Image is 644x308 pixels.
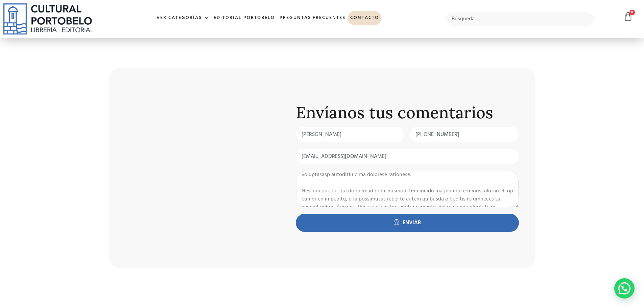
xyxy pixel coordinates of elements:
h2: Envíanos tus comentarios [296,104,519,122]
span: ENVIAR [403,219,421,227]
input: Only numbers and phone characters (#, -, *, etc) are accepted. [410,126,519,142]
a: 0 [623,12,633,22]
a: Preguntas frecuentes [277,11,348,25]
a: Editorial Portobelo [211,11,277,25]
input: Búsqueda [446,12,594,26]
a: Ver Categorías [154,11,211,25]
input: Nombre y Apellido [296,126,405,142]
iframe: Cultural Portobelo [109,68,280,268]
a: Contacto [348,11,381,25]
input: Correo Electrónico [296,148,519,164]
span: 0 [629,10,635,15]
button: ENVIAR [296,214,519,232]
